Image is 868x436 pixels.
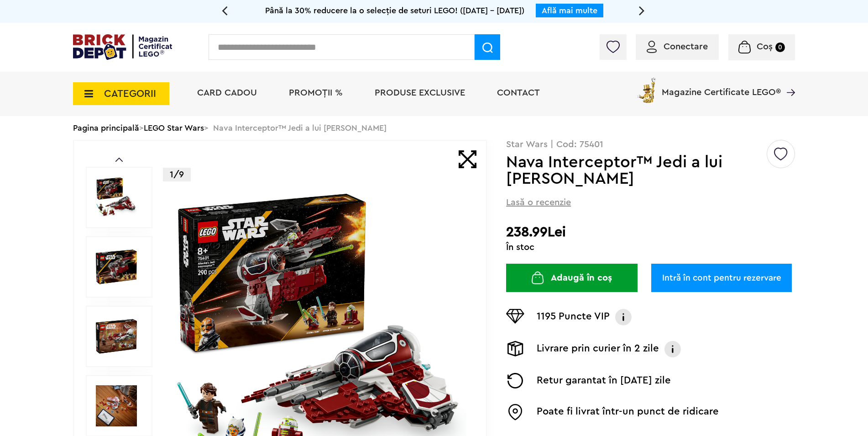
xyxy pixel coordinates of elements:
img: Nava Interceptor™ Jedi a lui Ahsoka [96,246,137,287]
img: Info livrare prin curier [664,341,682,357]
span: Până la 30% reducere la o selecție de seturi LEGO! ([DATE] - [DATE]) [265,6,524,15]
span: Lasă o recenzie [506,196,571,209]
p: 1/9 [163,168,191,181]
span: CATEGORII [104,89,156,99]
a: Află mai multe [542,6,597,15]
a: LEGO Star Wars [144,124,204,132]
span: Magazine Certificate LEGO® [662,76,781,97]
a: Contact [497,88,540,97]
a: Pagina principală [73,124,139,132]
img: Easybox [506,404,524,420]
span: Conectare [664,42,708,51]
a: Conectare [647,42,708,51]
p: 1195 Puncte VIP [537,309,610,325]
a: Card Cadou [197,88,257,97]
a: PROMOȚII % [289,88,343,97]
span: Coș [757,42,773,51]
small: 0 [775,43,785,52]
p: Livrare prin curier în 2 zile [537,341,659,357]
img: Nava Interceptor™ Jedi a lui Ahsoka LEGO 75401 [96,316,137,357]
button: Adaugă în coș [506,264,638,292]
img: Returnare [506,373,524,388]
img: Info VIP [614,309,633,325]
a: Prev [115,158,123,162]
a: Magazine Certificate LEGO® [781,76,795,85]
div: > > Nava Interceptor™ Jedi a lui [PERSON_NAME] [73,116,795,140]
h1: Nava Interceptor™ Jedi a lui [PERSON_NAME] [506,154,765,187]
img: Livrare [506,341,524,356]
h2: 238.99Lei [506,224,795,240]
p: Star Wars | Cod: 75401 [506,140,795,149]
a: Produse exclusive [375,88,465,97]
img: Seturi Lego Nava Interceptor™ Jedi a lui Ahsoka [96,385,137,426]
p: Retur garantat în [DATE] zile [537,373,671,388]
div: În stoc [506,243,795,252]
p: Poate fi livrat într-un punct de ridicare [537,404,719,420]
a: Intră în cont pentru rezervare [651,264,792,292]
img: Puncte VIP [506,309,524,324]
img: Nava Interceptor™ Jedi a lui Ahsoka [96,177,137,218]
